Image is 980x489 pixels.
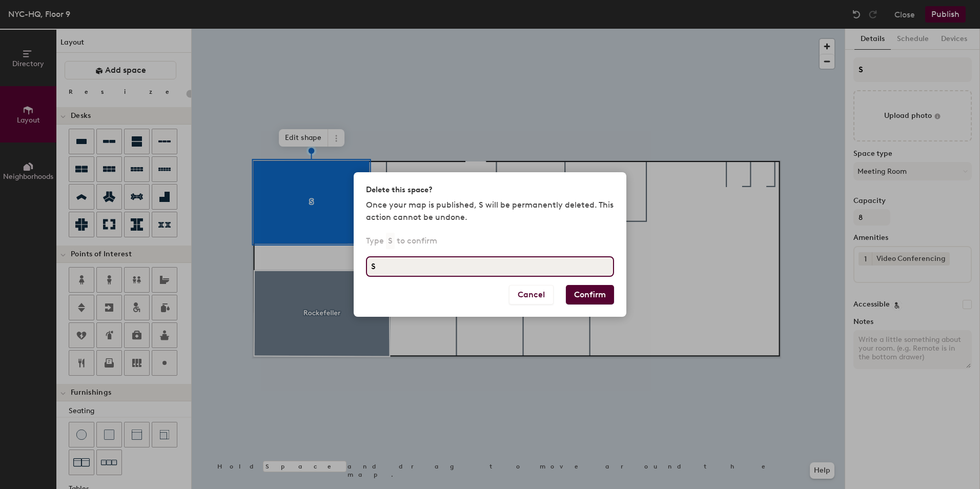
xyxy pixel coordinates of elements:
[386,233,395,249] p: S
[366,199,614,223] p: Once your map is published, S will be permanently deleted. This action cannot be undone.
[366,185,433,195] h2: Delete this space?
[509,285,554,304] button: Cancel
[366,233,437,249] p: Type to confirm
[566,285,614,304] button: Confirm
